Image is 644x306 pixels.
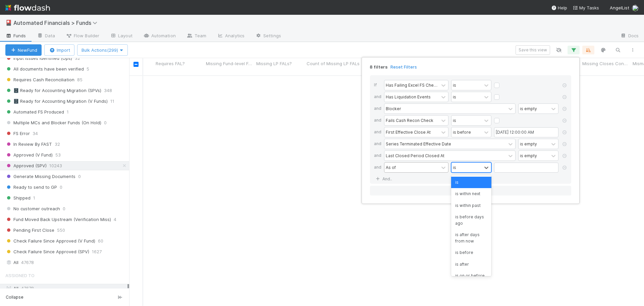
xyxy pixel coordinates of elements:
[520,152,537,159] div: is empty
[453,129,471,135] div: is before
[374,150,384,162] div: and
[520,141,537,147] div: is empty
[370,64,388,70] span: 8 filters
[451,177,491,188] div: is
[386,129,431,135] div: First Effective Close At
[520,105,537,112] div: is empty
[386,94,431,100] div: Has Liquidation Events
[386,152,444,159] div: Last Closed Period Closed At
[451,188,491,200] div: is within next
[386,82,437,88] div: Has Failing Excel FS Checks Excluding Rounding Tolerance
[451,270,491,281] div: is on or before
[390,64,417,70] a: Reset Filters
[451,200,491,211] div: is within past
[374,103,384,115] div: and
[386,105,401,112] div: Blocker
[451,211,491,229] div: is before days ago
[374,127,384,139] div: and
[374,115,384,127] div: and
[386,164,396,170] div: As of
[374,80,384,92] div: If
[453,82,456,88] div: is
[370,186,571,195] button: Or if...
[374,174,395,184] a: And..
[374,92,384,103] div: and
[451,259,491,270] div: is after
[451,229,491,247] div: is after days from now
[451,247,491,258] div: is before
[374,162,384,174] div: and
[453,164,456,170] div: is
[386,141,451,147] div: Series Terminated Effective Date
[453,117,456,123] div: is
[374,139,384,150] div: and
[453,94,456,100] div: is
[386,117,433,123] div: Fails Cash Recon Check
